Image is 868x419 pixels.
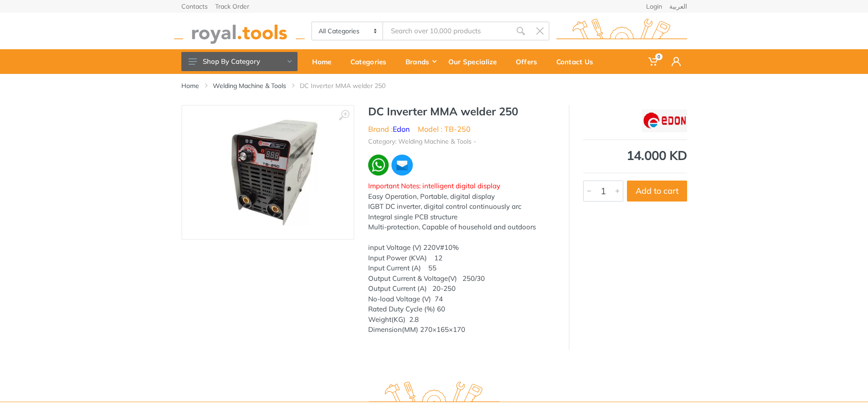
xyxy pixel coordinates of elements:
div: Integral single PCB structure [368,212,555,222]
li: Model : TB-250 [418,124,471,134]
li: Category: Welding Machine & Tools - [368,137,476,146]
a: العربية [669,3,687,10]
img: royal.tools Logo [369,382,499,407]
div: Dimension(MM) 270×165×170 [368,325,555,335]
div: Our Specialize [442,52,509,71]
select: Category [312,22,384,40]
input: Site search [383,21,511,41]
div: Contact Us [550,52,606,71]
div: Input Power (KVA) 12 [368,253,555,264]
a: Contact Us [550,49,606,74]
div: Brands [399,52,442,71]
img: royal.tools Logo [174,19,305,44]
button: Add to cart [627,181,687,202]
a: Welding Machine & Tools [213,81,286,90]
a: Offers [509,49,550,74]
a: Track Order [215,3,249,10]
h1: DC Inverter MMA welder 250 [368,105,555,118]
div: 14.000 KD [583,149,687,162]
div: Weight(KG) 2.8 [368,315,555,325]
button: Shop By Category [181,52,298,71]
div: Offers [509,52,550,71]
div: Input Current (A) 55 [368,263,555,274]
div: Home [306,52,344,71]
a: Categories [344,49,399,74]
div: IGBT DC inverter, digital control continuously arc [368,202,555,212]
img: Edon [642,109,687,132]
img: wa.webp [368,155,389,176]
li: Brand : [368,124,410,134]
div: Output Current & Voltage(V) 250/30 [368,274,555,284]
a: Edon [393,124,410,134]
a: Home [306,49,344,74]
a: Our Specialize [442,49,509,74]
a: 0 [642,49,665,74]
div: Categories [344,52,399,71]
span: Important Notes: intelligent digital display [368,181,500,190]
a: Contacts [181,3,208,10]
div: Rated Duty Cycle (%) 60 [368,304,555,315]
img: royal.tools Logo [556,19,687,44]
img: ma.webp [390,154,414,177]
span: 0 [655,53,663,60]
div: Output Current (A) 20-250 [368,284,555,294]
a: Login [646,3,662,10]
nav: breadcrumb [181,81,687,90]
div: No-load Voltage (V) 74 [368,294,555,305]
li: DC Inverter MMA welder 250 [300,81,399,90]
a: Home [181,81,199,90]
div: Multi-protection, Capable of household and outdoors [368,222,555,243]
img: Royal Tools - DC Inverter MMA welder 250 [208,115,328,230]
div: input Voltage (V) 220V#10% [368,243,555,253]
div: Easy Operation, Portable, digital display [368,191,555,202]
